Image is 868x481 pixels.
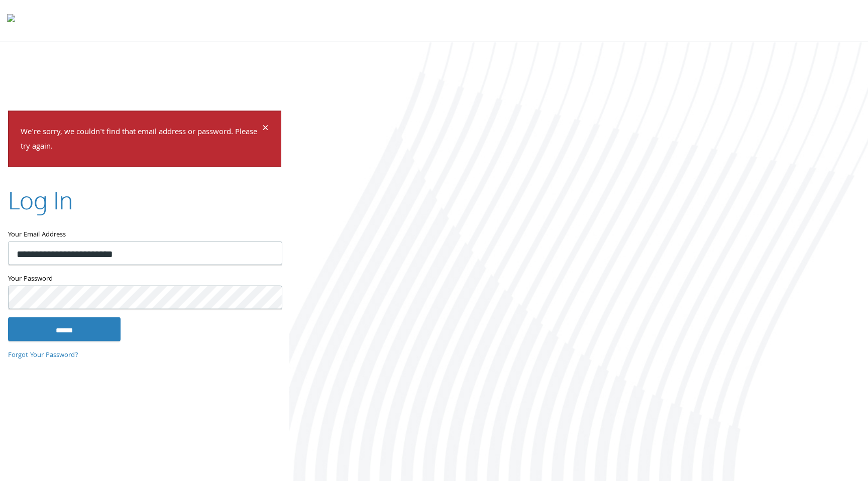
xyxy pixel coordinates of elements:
label: Your Password [8,273,281,285]
button: Dismiss alert [262,124,269,136]
a: Forgot Your Password? [8,350,78,361]
h2: Log In [8,183,73,216]
p: We're sorry, we couldn't find that email address or password. Please try again. [21,126,261,155]
span: × [262,119,269,139]
img: todyl-logo-dark.svg [7,11,15,31]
